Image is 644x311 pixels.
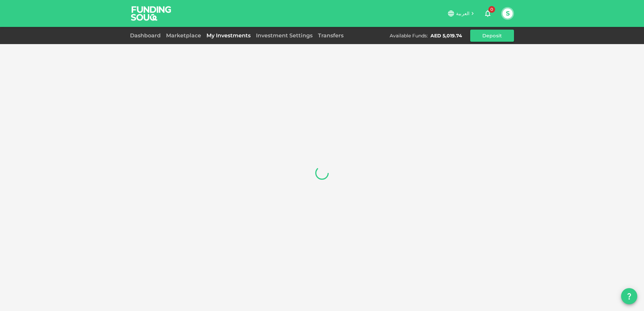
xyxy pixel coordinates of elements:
button: 0 [481,7,494,20]
a: Marketplace [163,32,204,39]
div: AED 5,019.74 [430,32,462,39]
button: Deposit [470,30,514,42]
span: العربية [456,10,470,16]
div: Available Funds : [390,32,428,39]
a: Investment Settings [253,32,315,39]
button: question [621,288,637,304]
span: 0 [488,6,495,13]
a: Transfers [315,32,346,39]
button: S [503,8,513,19]
a: My Investments [204,32,253,39]
a: Dashboard [130,32,163,39]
